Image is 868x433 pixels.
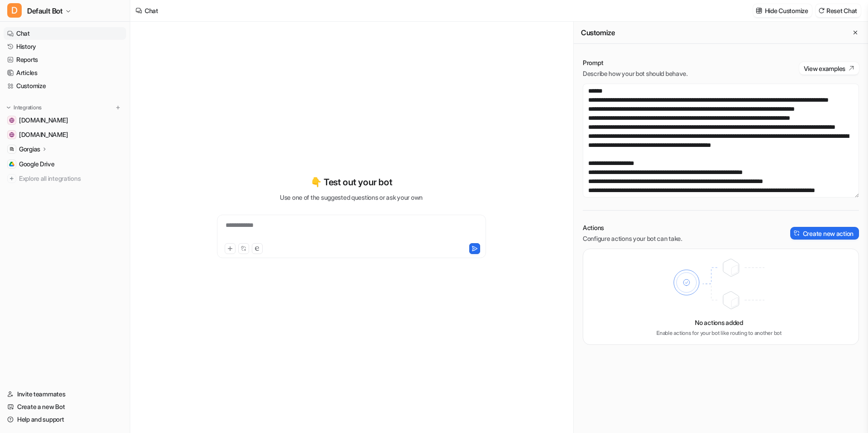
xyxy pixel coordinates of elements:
p: No actions added [695,318,743,327]
img: explore all integrations [7,174,16,183]
p: Configure actions your bot can take. [583,234,682,243]
a: Create a new Bot [4,400,126,413]
a: Help and support [4,413,126,426]
a: Google DriveGoogle Drive [4,158,126,170]
img: Gorgias [9,146,14,152]
a: Customize [4,80,126,92]
h2: Customize [581,28,615,37]
span: D [7,3,22,18]
p: Describe how your bot should behave. [583,69,688,78]
div: Chat [145,6,158,15]
a: Explore all integrations [4,172,126,185]
p: Actions [583,223,682,232]
button: Create new action [790,227,859,240]
img: expand menu [5,104,12,111]
span: [DOMAIN_NAME] [19,130,68,139]
a: Articles [4,66,126,79]
p: Hide Customize [765,6,808,15]
a: sauna.space[DOMAIN_NAME] [4,128,126,141]
button: Close flyout [850,27,861,38]
p: Use one of the suggested questions or ask your own [280,193,423,202]
span: Google Drive [19,160,55,169]
a: help.sauna.space[DOMAIN_NAME] [4,114,126,127]
img: menu_add.svg [115,104,121,111]
p: Enable actions for your bot like routing to another bot [656,329,782,337]
span: Default Bot [27,5,63,17]
p: 👇 Test out your bot [311,175,392,189]
button: Integrations [4,103,44,112]
span: [DOMAIN_NAME] [19,116,68,125]
img: sauna.space [9,132,14,137]
a: History [4,40,126,53]
p: Prompt [583,58,688,67]
button: View examples [799,62,859,75]
span: Explore all integrations [19,171,123,186]
img: create-action-icon.svg [794,230,800,236]
button: Hide Customize [753,4,812,17]
button: Reset Chat [816,4,861,17]
img: help.sauna.space [9,118,14,123]
a: Chat [4,27,126,40]
a: Invite teammates [4,388,126,400]
img: customize [756,7,762,14]
img: reset [818,7,825,14]
p: Integrations [14,104,42,111]
p: Gorgias [19,145,40,154]
a: Reports [4,53,126,66]
img: Google Drive [9,161,14,167]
